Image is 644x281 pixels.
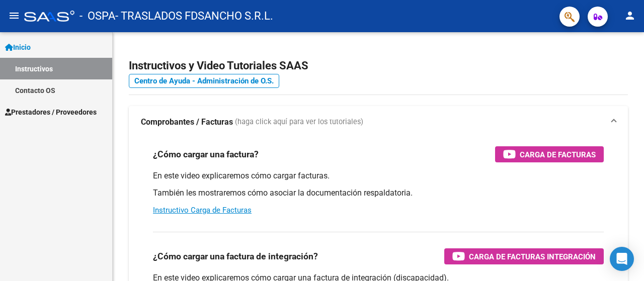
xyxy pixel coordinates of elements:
[153,206,252,215] a: Instructivo Carga de Facturas
[79,5,115,27] span: - OSPA
[153,147,259,161] h3: ¿Cómo cargar una factura?
[129,74,279,88] a: Centro de Ayuda - Administración de O.S.
[8,10,20,22] mat-icon: menu
[495,146,604,162] button: Carga de Facturas
[129,56,628,75] h2: Instructivos y Video Tutoriales SAAS
[610,247,634,271] div: Open Intercom Messenger
[444,248,604,264] button: Carga de Facturas Integración
[115,5,273,27] span: - TRASLADOS FDSANCHO S.R.L.
[129,106,628,138] mat-expansion-panel-header: Comprobantes / Facturas (haga click aquí para ver los tutoriales)
[153,170,604,181] p: En este video explicaremos cómo cargar facturas.
[5,42,31,53] span: Inicio
[624,10,636,22] mat-icon: person
[520,148,596,161] span: Carga de Facturas
[153,188,604,199] p: También les mostraremos cómo asociar la documentación respaldatoria.
[141,117,233,128] strong: Comprobantes / Facturas
[153,249,318,263] h3: ¿Cómo cargar una factura de integración?
[469,250,596,263] span: Carga de Facturas Integración
[235,117,363,128] span: (haga click aquí para ver los tutoriales)
[5,107,97,118] span: Prestadores / Proveedores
